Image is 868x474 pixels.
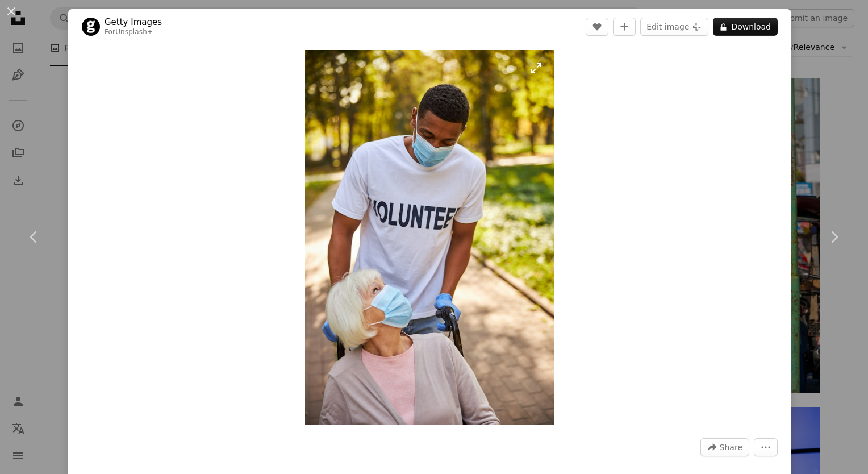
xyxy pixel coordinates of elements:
[700,438,749,456] button: Share this image
[640,18,708,36] button: Edit image
[720,439,742,456] span: Share
[105,16,162,28] a: Getty Images
[305,50,554,425] button: Zoom in on this image
[305,50,554,425] img: Caring volunteer in a white T-shirt and blue gloves assisting a retired woman and rolling her whe...
[105,28,162,37] div: For
[82,18,100,36] img: Go to Getty Images's profile
[115,28,153,36] a: Unsplash+
[754,438,778,456] button: More Actions
[800,182,868,292] a: Next
[613,18,636,36] button: Add to Collection
[713,18,778,36] button: Download
[586,18,608,36] button: Like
